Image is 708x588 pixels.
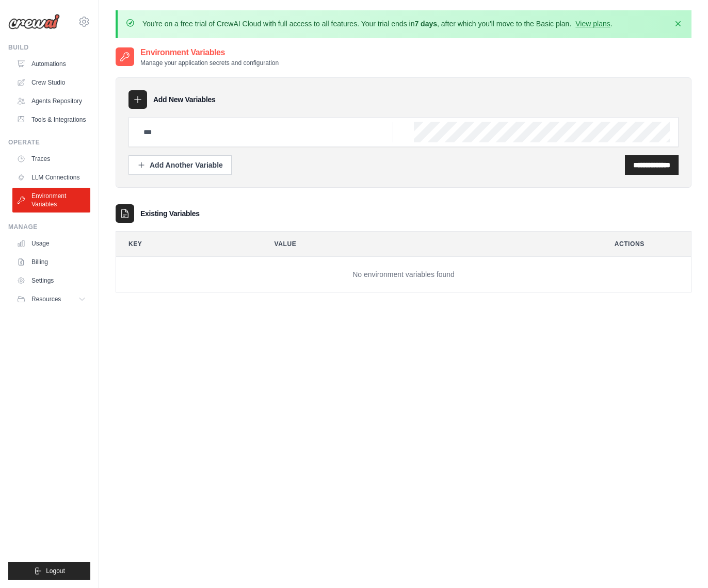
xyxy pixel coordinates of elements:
[602,232,691,256] th: Actions
[8,223,90,231] div: Manage
[46,567,65,575] span: Logout
[8,43,90,52] div: Build
[12,56,90,72] a: Automations
[153,94,216,105] h3: Add New Variables
[12,169,90,186] a: LLM Connections
[128,155,232,175] button: Add Another Variable
[12,111,90,128] a: Tools & Integrations
[140,59,279,67] p: Manage your application secrets and configuration
[12,291,90,307] button: Resources
[414,20,437,28] strong: 7 days
[12,235,90,252] a: Usage
[142,19,613,29] p: You're on a free trial of CrewAI Cloud with full access to all features. Your trial ends in , aft...
[140,208,200,219] h3: Existing Variables
[12,93,90,109] a: Agents Repository
[12,74,90,91] a: Crew Studio
[12,188,90,213] a: Environment Variables
[12,151,90,167] a: Traces
[575,20,610,28] a: View plans
[137,160,223,170] div: Add Another Variable
[262,232,594,256] th: Value
[116,257,691,292] td: No environment variables found
[8,138,90,146] div: Operate
[8,14,60,29] img: Logo
[12,272,90,289] a: Settings
[12,254,90,270] a: Billing
[116,232,254,256] th: Key
[140,46,279,59] h2: Environment Variables
[31,295,61,303] span: Resources
[8,562,90,580] button: Logout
